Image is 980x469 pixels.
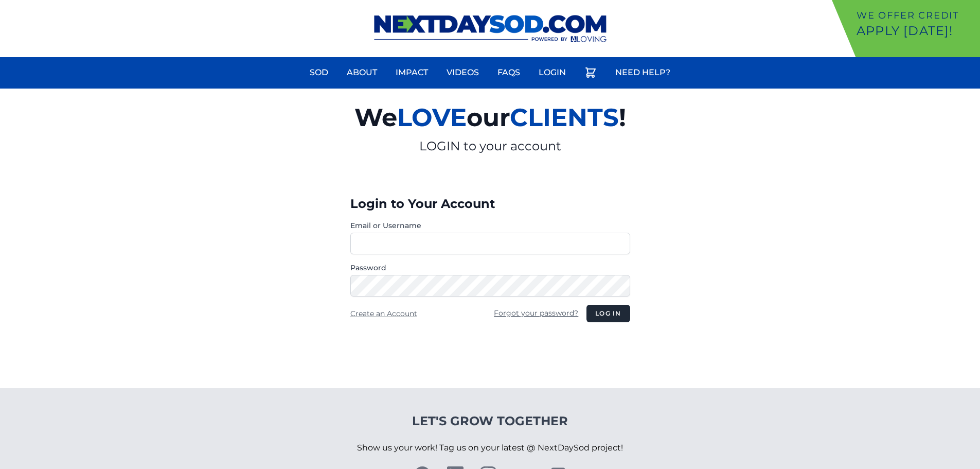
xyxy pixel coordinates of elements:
span: LOVE [397,102,467,132]
label: Email or Username [350,220,630,231]
button: Log in [586,305,630,322]
a: Impact [389,60,434,85]
a: About [341,60,383,85]
a: Need Help? [609,60,676,85]
h2: We our ! [235,97,745,138]
p: Apply [DATE]! [857,23,976,39]
p: LOGIN to your account [235,138,745,154]
a: Login [532,60,572,85]
a: Videos [440,60,485,85]
label: Password [350,263,630,273]
h4: Let's Grow Together [357,413,623,429]
a: FAQs [491,60,526,85]
a: Create an Account [350,309,417,318]
h3: Login to Your Account [350,196,630,212]
a: Sod [304,60,334,85]
p: Show us your work! Tag us on your latest @ NextDaySod project! [357,429,623,466]
a: Forgot your password? [494,308,578,318]
span: CLIENTS [510,102,619,132]
p: We offer Credit [857,8,976,23]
